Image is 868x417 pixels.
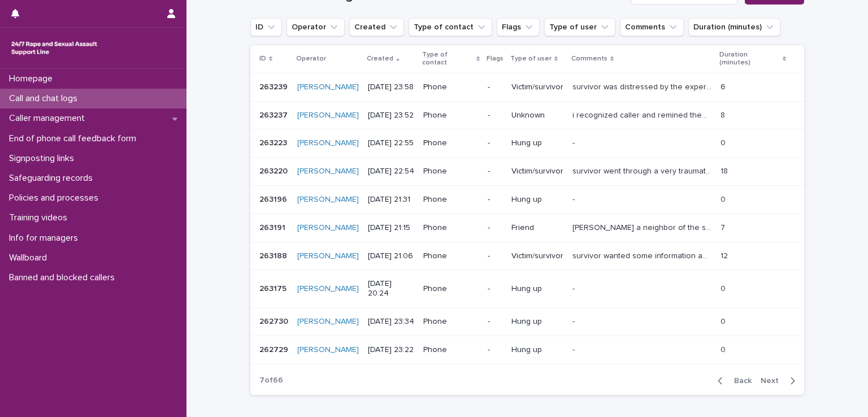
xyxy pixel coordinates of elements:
[296,53,326,65] p: Operator
[721,136,728,148] p: 0
[297,167,359,176] a: [PERSON_NAME]
[250,270,804,308] tr: 263175263175 [PERSON_NAME] [DATE] 20:24Phone-Hung up-- 00
[297,138,359,148] a: [PERSON_NAME]
[250,336,804,364] tr: 262729262729 [PERSON_NAME] [DATE] 23:22Phone-Hung up-- 00
[423,82,479,92] p: Phone
[250,307,804,336] tr: 262730262730 [PERSON_NAME] [DATE] 23:34Phone-Hung up-- 00
[5,73,62,84] p: Homepage
[572,108,714,120] p: i recognized caller and remined them of the time boundaries of the helpline ,caller ended the call
[297,345,359,355] a: [PERSON_NAME]
[5,272,124,283] p: Banned and blocked callers
[259,53,266,65] p: ID
[368,82,414,92] p: [DATE] 23:58
[488,111,502,120] p: -
[259,164,290,176] p: 263220
[510,53,552,65] p: Type of user
[368,111,414,120] p: [DATE] 23:52
[409,18,492,36] button: Type of contact
[297,284,359,294] a: [PERSON_NAME]
[511,111,563,120] p: Unknown
[721,315,728,327] p: 0
[5,253,56,263] p: Wallboard
[488,317,502,327] p: -
[5,212,76,223] p: Training videos
[423,317,479,327] p: Phone
[297,195,359,205] a: [PERSON_NAME]
[297,251,359,261] a: [PERSON_NAME]
[511,223,563,233] p: Friend
[250,367,292,394] p: 7 of 66
[287,18,345,36] button: Operator
[721,108,727,120] p: 8
[250,73,804,101] tr: 263239263239 [PERSON_NAME] [DATE] 23:58Phone-Victim/survivorsurvivor was distressed by the experi...
[5,233,87,244] p: Info for managers
[250,185,804,214] tr: 263196263196 [PERSON_NAME] [DATE] 21:31Phone-Hung up-- 00
[368,195,414,205] p: [DATE] 21:31
[719,49,780,69] p: Duration (minutes)
[5,153,83,164] p: Signposting links
[756,376,804,386] button: Next
[709,376,756,386] button: Back
[368,345,414,355] p: [DATE] 23:22
[511,317,563,327] p: Hung up
[721,80,728,92] p: 6
[488,284,502,294] p: -
[259,343,290,355] p: 262729
[721,343,728,355] p: 0
[250,242,804,270] tr: 263188263188 [PERSON_NAME] [DATE] 21:06Phone-Victim/survivorsurvivor wanted some information and ...
[259,282,289,294] p: 263175
[250,129,804,158] tr: 263223263223 [PERSON_NAME] [DATE] 22:55Phone-Hung up-- 00
[250,101,804,129] tr: 263237263237 [PERSON_NAME] [DATE] 23:52Phone-Unknowni recognized caller and remined them of the t...
[367,53,393,65] p: Created
[5,133,145,144] p: End of phone call feedback form
[297,111,359,120] a: [PERSON_NAME]
[572,282,577,294] p: -
[250,158,804,186] tr: 263220263220 [PERSON_NAME] [DATE] 22:54Phone-Victim/survivorsurvivor went through a very traumati...
[721,164,730,176] p: 18
[5,193,107,203] p: Policies and processes
[259,136,289,148] p: 263223
[511,167,563,176] p: Victim/survivor
[423,195,479,205] p: Phone
[488,345,502,355] p: -
[572,80,714,92] p: survivor was distressed by the experience she had and wanted some support . i offered her emotion...
[721,221,727,233] p: 7
[349,18,404,36] button: Created
[368,317,414,327] p: [DATE] 23:34
[423,223,479,233] p: Phone
[688,18,780,36] button: Duration (minutes)
[259,108,290,120] p: 263237
[488,251,502,261] p: -
[250,214,804,242] tr: 263191263191 [PERSON_NAME] [DATE] 21:15Phone-Friend[PERSON_NAME] a neighbor of the survivor rang ...
[368,138,414,148] p: [DATE] 22:55
[368,223,414,233] p: [DATE] 21:15
[368,251,414,261] p: [DATE] 21:06
[727,377,752,385] span: Back
[297,317,359,327] a: [PERSON_NAME]
[511,284,563,294] p: Hung up
[572,343,577,355] p: -
[572,249,714,261] p: survivor wanted some information and clarity on a sexual violence incident . offered emotional su...
[259,193,289,205] p: 263196
[571,53,607,65] p: Comments
[511,251,563,261] p: Victim/survivor
[488,138,502,148] p: -
[721,282,728,294] p: 0
[297,223,359,233] a: [PERSON_NAME]
[259,315,290,327] p: 262730
[488,223,502,233] p: -
[423,138,479,148] p: Phone
[572,315,577,327] p: -
[721,249,730,261] p: 12
[297,82,359,92] a: [PERSON_NAME]
[511,82,563,92] p: Victim/survivor
[5,93,86,104] p: Call and chat logs
[5,113,94,124] p: Caller management
[488,82,502,92] p: -
[761,377,785,385] span: Next
[544,18,615,36] button: Type of user
[259,80,290,92] p: 263239
[9,37,99,59] img: rhQMoQhaT3yELyF149Cw
[511,195,563,205] p: Hung up
[511,138,563,148] p: Hung up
